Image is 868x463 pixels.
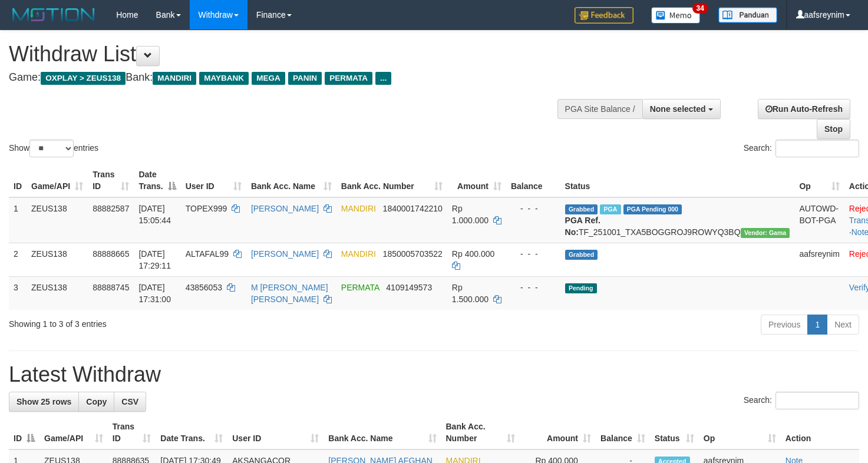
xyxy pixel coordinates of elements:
span: Rp 400.000 [452,249,494,259]
span: Copy [86,397,107,406]
span: Marked by aafnoeunsreypich [600,204,621,214]
th: Balance [506,164,560,197]
th: Bank Acc. Name: activate to sort column ascending [246,164,336,197]
a: Stop [817,119,850,139]
td: 3 [9,276,27,310]
input: Search: [775,392,859,409]
th: Amount: activate to sort column ascending [447,164,506,197]
span: CSV [121,397,138,406]
th: Status: activate to sort column ascending [650,416,699,449]
span: None selected [650,104,706,114]
th: Date Trans.: activate to sort column descending [134,164,180,197]
span: Grabbed [565,250,598,260]
img: Button%20Memo.svg [651,7,701,24]
span: Copy 4109149573 to clipboard [386,283,432,292]
a: Next [827,315,859,335]
span: Copy 1840001742210 to clipboard [383,204,443,213]
th: Amount: activate to sort column ascending [520,416,596,449]
th: ID: activate to sort column descending [9,416,39,449]
span: PERMATA [325,72,372,85]
img: MOTION_logo.png [9,6,98,24]
span: 34 [692,3,708,14]
span: 88882587 [93,204,129,213]
th: Status [560,164,795,197]
th: Bank Acc. Name: activate to sort column ascending [324,416,441,449]
div: - - - [511,248,556,260]
b: PGA Ref. No: [565,216,600,237]
span: PGA Pending [623,204,682,214]
select: Showentries [29,140,74,157]
td: aafsreynim [794,243,844,276]
span: MAYBANK [199,72,249,85]
td: AUTOWD-BOT-PGA [794,197,844,243]
th: Op: activate to sort column ascending [699,416,781,449]
span: PERMATA [341,283,379,292]
h4: Game: Bank: [9,72,567,84]
span: MANDIRI [341,249,376,259]
th: Game/API: activate to sort column ascending [27,164,88,197]
a: 1 [807,315,827,335]
img: Feedback.jpg [575,7,633,24]
span: Rp 1.000.000 [452,204,489,225]
th: Bank Acc. Number: activate to sort column ascending [336,164,447,197]
a: Run Auto-Refresh [758,99,850,119]
span: MANDIRI [341,204,376,213]
th: Date Trans.: activate to sort column ascending [156,416,227,449]
span: Pending [565,283,597,293]
span: Grabbed [565,204,598,214]
label: Search: [744,140,859,157]
span: [DATE] 17:31:00 [138,283,171,304]
h1: Latest Withdraw [9,363,859,386]
span: 88888665 [93,249,129,259]
td: ZEUS138 [27,276,88,310]
div: Showing 1 to 3 of 3 entries [9,313,353,330]
div: - - - [511,203,556,214]
span: Rp 1.500.000 [452,283,489,304]
span: TOPEX999 [186,204,227,213]
th: Op: activate to sort column ascending [794,164,844,197]
label: Search: [744,392,859,409]
a: Copy [78,392,114,412]
th: Action [781,416,859,449]
div: PGA Site Balance / [557,99,642,119]
span: [DATE] 17:29:11 [138,249,171,270]
td: 2 [9,243,27,276]
th: User ID: activate to sort column ascending [227,416,324,449]
a: Show 25 rows [9,392,79,412]
th: Bank Acc. Number: activate to sort column ascending [441,416,520,449]
span: MEGA [252,72,285,85]
span: PANIN [288,72,322,85]
img: panduan.png [718,7,777,23]
h1: Withdraw List [9,42,567,66]
span: ALTAFAL99 [186,249,229,259]
th: Balance: activate to sort column ascending [596,416,650,449]
a: [PERSON_NAME] [251,249,319,259]
label: Show entries [9,140,98,157]
input: Search: [775,140,859,157]
td: 1 [9,197,27,243]
a: CSV [114,392,146,412]
span: 43856053 [186,283,222,292]
a: Previous [761,315,808,335]
th: ID [9,164,27,197]
span: ... [375,72,391,85]
span: OXPLAY > ZEUS138 [41,72,126,85]
span: MANDIRI [153,72,196,85]
th: Game/API: activate to sort column ascending [39,416,108,449]
span: [DATE] 15:05:44 [138,204,171,225]
td: ZEUS138 [27,243,88,276]
th: Trans ID: activate to sort column ascending [88,164,134,197]
th: User ID: activate to sort column ascending [181,164,246,197]
a: [PERSON_NAME] [251,204,319,213]
th: Trans ID: activate to sort column ascending [108,416,156,449]
td: TF_251001_TXA5BOGGROJ9ROWYQ3BQ [560,197,795,243]
span: 88888745 [93,283,129,292]
span: Copy 1850005703522 to clipboard [383,249,443,259]
span: Show 25 rows [16,397,71,406]
span: Vendor URL: https://trx31.1velocity.biz [741,228,790,238]
div: - - - [511,282,556,293]
td: ZEUS138 [27,197,88,243]
a: M [PERSON_NAME] [PERSON_NAME] [251,283,328,304]
button: None selected [642,99,721,119]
